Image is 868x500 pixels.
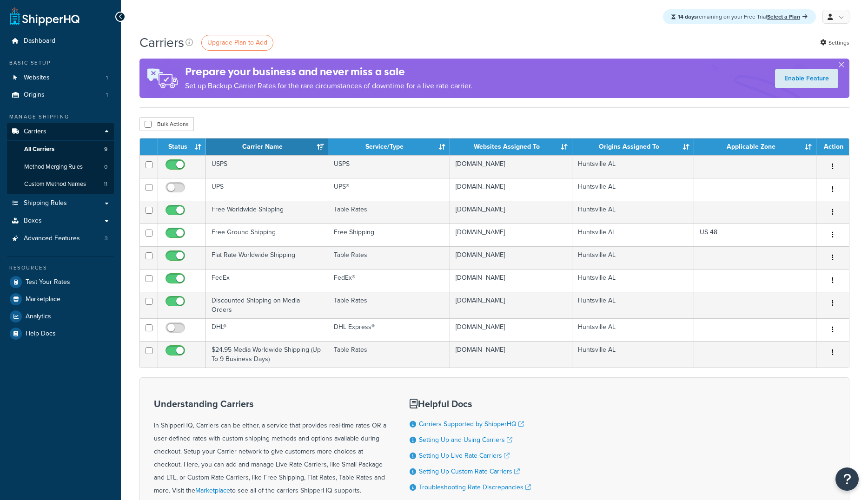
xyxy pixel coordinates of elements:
[450,138,572,155] th: Websites Assigned To: activate to sort column ascending
[328,292,451,318] td: Table Rates
[7,33,114,50] a: Dashboard
[835,467,859,491] button: Open Resource Center
[572,246,695,269] td: Huntsville AL
[185,64,472,79] h4: Prepare your business and never miss a sale
[7,195,114,212] li: Shipping Rules
[185,79,472,92] p: Set up Backup Carrier Rates for the rare circumstances of downtime for a live rate carrier.
[154,399,386,497] div: In ShipperHQ, Carriers can be either, a service that provides real-time rates OR a user-defined r...
[195,486,230,495] a: Marketplace
[106,74,108,82] span: 1
[206,341,328,368] td: $24.95 Media Worldwide Shipping (Up To 9 Business Days)
[328,318,451,341] td: DHL Express®
[106,91,108,99] span: 1
[7,113,114,121] div: Manage Shipping
[139,33,184,52] h1: Carriers
[206,178,328,201] td: UPS
[207,38,267,47] span: Upgrade Plan to Add
[419,419,524,429] a: Carriers Supported by ShipperHQ
[206,246,328,269] td: Flat Rate Worldwide Shipping
[572,201,695,224] td: Huntsville AL
[572,292,695,318] td: Huntsville AL
[450,224,572,246] td: [DOMAIN_NAME]
[328,341,451,368] td: Table Rates
[104,180,107,188] span: 11
[694,138,816,155] th: Applicable Zone: activate to sort column ascending
[26,330,56,338] span: Help Docs
[678,13,697,21] strong: 14 days
[663,9,816,24] div: remaining on your Free Trial
[24,217,42,225] span: Boxes
[24,128,46,136] span: Carriers
[104,163,107,171] span: 0
[328,201,451,224] td: Table Rates
[24,235,80,243] span: Advanced Features
[7,230,114,247] li: Advanced Features
[450,201,572,224] td: [DOMAIN_NAME]
[419,467,520,476] a: Setting Up Custom Rate Carriers
[26,296,60,303] span: Marketplace
[572,155,695,178] td: Huntsville AL
[419,482,531,492] a: Troubleshooting Rate Discrepancies
[206,269,328,292] td: FedEx
[7,123,114,194] li: Carriers
[7,123,114,140] a: Carriers
[572,341,695,368] td: Huntsville AL
[7,69,114,86] a: Websites 1
[24,180,86,188] span: Custom Method Names
[7,274,114,290] a: Test Your Rates
[7,141,114,158] li: All Carriers
[105,235,108,243] span: 3
[24,145,54,153] span: All Carriers
[450,318,572,341] td: [DOMAIN_NAME]
[328,224,451,246] td: Free Shipping
[450,341,572,368] td: [DOMAIN_NAME]
[328,246,451,269] td: Table Rates
[450,269,572,292] td: [DOMAIN_NAME]
[206,318,328,341] td: DHL®
[158,138,206,155] th: Status: activate to sort column ascending
[7,308,114,325] a: Analytics
[450,155,572,178] td: [DOMAIN_NAME]
[206,138,328,155] th: Carrier Name: activate to sort column ascending
[206,224,328,246] td: Free Ground Shipping
[816,138,849,155] th: Action
[24,74,50,82] span: Websites
[694,224,816,246] td: US 48
[7,86,114,104] li: Origins
[26,313,51,321] span: Analytics
[7,176,114,193] a: Custom Method Names 11
[7,69,114,86] li: Websites
[7,325,114,342] a: Help Docs
[419,451,510,461] a: Setting Up Live Rate Carriers
[7,230,114,247] a: Advanced Features 3
[206,201,328,224] td: Free Worldwide Shipping
[7,158,114,176] a: Method Merging Rules 0
[10,7,80,26] a: ShipperHQ Home
[24,199,67,207] span: Shipping Rules
[572,269,695,292] td: Huntsville AL
[7,141,114,158] a: All Carriers 9
[450,292,572,318] td: [DOMAIN_NAME]
[7,212,114,230] li: Boxes
[24,37,55,45] span: Dashboard
[139,117,194,131] button: Bulk Actions
[450,246,572,269] td: [DOMAIN_NAME]
[450,178,572,201] td: [DOMAIN_NAME]
[206,155,328,178] td: USPS
[7,158,114,176] li: Method Merging Rules
[104,145,107,153] span: 9
[775,69,838,88] a: Enable Feature
[7,264,114,272] div: Resources
[7,86,114,104] a: Origins 1
[7,291,114,308] a: Marketplace
[24,163,83,171] span: Method Merging Rules
[572,318,695,341] td: Huntsville AL
[139,59,185,98] img: ad-rules-rateshop-fe6ec290ccb7230408bd80ed9643f0289d75e0ffd9eb532fc0e269fcd187b520.png
[572,138,695,155] th: Origins Assigned To: activate to sort column ascending
[767,13,808,21] a: Select a Plan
